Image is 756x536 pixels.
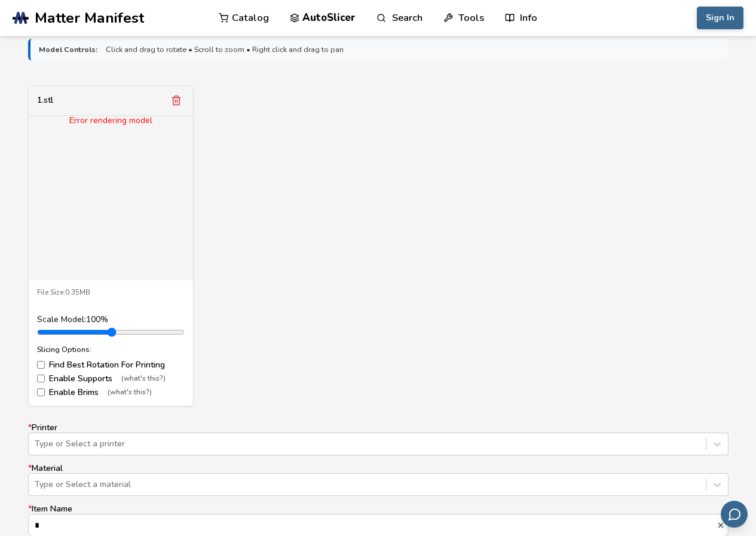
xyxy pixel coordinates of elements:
input: *PrinterType or Select a printer [35,439,37,449]
strong: Model Controls: [39,45,97,54]
div: File Size: 0.35MB [37,289,185,297]
button: Sign In [697,7,743,29]
span: (what's this?) [108,388,152,397]
div: 1.stl [37,96,53,105]
label: Find Best Rotation For Printing [37,360,185,370]
label: Enable Supports [37,374,185,384]
label: Enable Brims [37,388,185,397]
button: Send feedback via email [721,501,748,528]
div: Error rendering model [29,116,193,125]
span: Matter Manifest [35,10,144,26]
div: Slicing Options: [37,345,185,354]
span: (what's this?) [121,375,166,383]
input: *MaterialType or Select a material [35,480,37,489]
input: Find Best Rotation For Printing [37,361,45,369]
label: Material [28,464,729,496]
button: Remove model [168,92,185,109]
div: Scale Model: 100 % [37,315,185,324]
input: Enable Supports(what's this?) [37,375,45,382]
button: *Item Name [717,521,728,529]
input: *Item Name [29,514,717,536]
span: Click and drag to rotate • Scroll to zoom • Right click and drag to pan [106,45,344,54]
input: Enable Brims(what's this?) [37,388,45,396]
label: Printer [28,423,729,455]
